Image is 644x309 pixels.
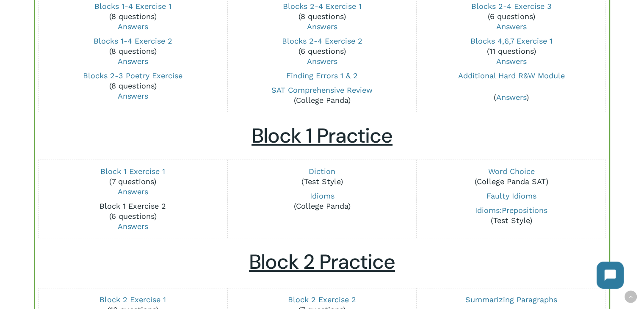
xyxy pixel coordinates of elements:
[44,1,221,32] p: (8 questions)
[588,253,632,297] iframe: Chatbot
[118,91,148,100] a: Answers
[44,36,221,66] p: (8 questions)
[83,71,182,80] a: Blocks 2-3 Poetry Exercise
[423,205,600,226] p: (Test Style)
[44,201,221,232] p: (6 questions)
[475,206,547,215] a: Idioms:Prepositions
[471,2,551,11] a: Blocks 2-4 Exercise 3
[423,36,600,66] p: (11 questions)
[458,71,564,80] a: Additional Hard R&W Module
[233,85,410,105] p: (College Panda)
[288,295,356,304] a: Block 2 Exercise 2
[307,57,337,66] a: Answers
[44,71,221,101] p: (8 questions)
[488,167,534,176] a: Word Choice
[309,167,335,176] a: Diction
[100,295,166,304] a: Block 2 Exercise 1
[496,57,526,66] a: Answers
[282,2,361,11] a: Blocks 2-4 Exercise 1
[286,71,358,80] a: Finding Errors 1 & 2
[249,248,395,275] u: Block 2 Practice
[233,191,410,211] p: (College Panda)
[310,191,334,200] a: Idioms
[423,92,600,102] p: ( )
[470,36,552,45] a: Blocks 4,6,7 Exercise 1
[271,86,373,94] a: SAT Comprehensive Review
[118,22,148,31] a: Answers
[94,36,172,45] a: Blocks 1-4 Exercise 2
[44,166,221,197] p: (7 questions)
[233,1,410,32] p: (8 questions)
[118,57,148,66] a: Answers
[496,93,526,102] a: Answers
[118,222,148,231] a: Answers
[496,22,526,31] a: Answers
[423,1,600,32] p: (6 questions)
[100,167,165,176] a: Block 1 Exercise 1
[100,201,166,210] a: Block 1 Exercise 2
[465,295,557,304] a: Summarizing Paragraphs
[423,166,600,187] p: (College Panda SAT)
[233,36,410,66] p: (6 questions)
[282,36,362,45] a: Blocks 2-4 Exercise 2
[118,187,148,196] a: Answers
[94,2,171,11] a: Blocks 1-4 Exercise 1
[307,22,337,31] a: Answers
[252,122,392,149] u: Block 1 Practice
[486,191,536,200] a: Faulty Idioms
[233,166,410,187] p: (Test Style)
